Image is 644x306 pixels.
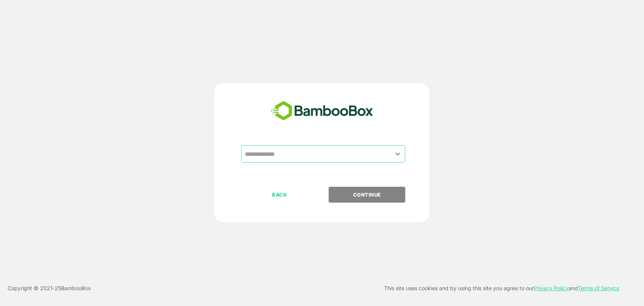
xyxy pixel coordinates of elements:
[267,98,377,123] img: bamboobox
[8,284,91,293] p: Copyright © 2021- 25 BambooBox
[534,285,569,291] a: Privacy Policy
[242,191,317,199] p: BACK
[384,284,619,293] p: This site uses cookies and by using this site you agree to our and
[241,187,318,203] button: BACK
[329,191,405,199] p: CONTINUE
[392,149,403,159] button: Open
[578,285,619,291] a: Terms of Service
[329,187,405,203] button: CONTINUE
